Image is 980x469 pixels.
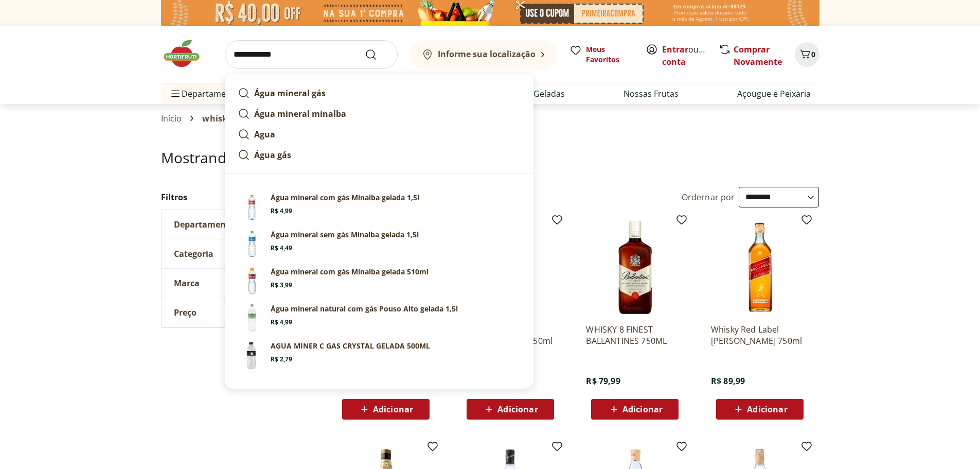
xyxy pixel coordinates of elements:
b: Informe sua localização [438,48,536,60]
button: Departamento [162,210,316,239]
span: ou [662,43,708,68]
a: Nossas Frutas [623,88,679,100]
span: Departamento [174,219,235,230]
button: Marca [162,269,316,298]
strong: Água mineral minalba [254,108,346,119]
span: Adicionar [373,405,413,413]
button: Submit Search [365,48,389,61]
a: Água mineral com gás Minalba gelada 510mlR$ 3,99 [234,263,525,300]
strong: Água mineral gás [254,88,326,99]
span: R$ 4,49 [271,244,292,252]
button: Menu [169,81,182,106]
strong: Água gás [254,149,291,161]
a: WHISKY 8 FINEST BALLANTINES 750ML [586,324,684,346]
button: Carrinho [795,42,819,67]
strong: Agua [254,129,275,140]
span: R$ 4,99 [271,207,292,215]
span: R$ 3,99 [271,281,292,289]
span: R$ 4,99 [271,318,292,326]
button: Adicionar [342,399,430,420]
h2: Filtros [161,187,316,207]
a: Água mineral natural com gás Pouso Alto gelada 1,5lR$ 4,99 [234,300,525,337]
span: Categoria [174,249,213,259]
span: whisky [202,114,232,123]
input: search [225,40,398,69]
span: Adicionar [622,405,663,413]
a: Açougue e Peixaria [737,88,811,100]
a: Água mineral sem gás Minalba gelada 1,5lR$ 4,49 [234,225,525,263]
button: Preço [162,298,316,327]
a: Água mineral gás [234,83,525,103]
a: Água mineral com gás Minalba gelada 1,5lR$ 4,99 [234,188,525,225]
span: Departamentos [169,81,243,106]
span: R$ 79,99 [586,375,620,387]
a: Água gás [234,145,525,165]
a: Água Mineral com Gás Crystal Gelada 500mlAGUA MINER C GAS CRYSTAL GELADA 500MLR$ 2,79 [234,337,525,374]
span: Adicionar [497,405,538,413]
a: Whisky Red Label [PERSON_NAME] 750ml [711,324,809,346]
a: Comprar Novamente [734,44,782,67]
a: Agua [234,124,525,145]
span: Meus Favoritos [586,44,633,65]
a: Entrar [662,44,688,55]
img: WHISKY 8 FINEST BALLANTINES 750ML [586,218,684,316]
span: Adicionar [747,405,787,413]
img: Água Mineral com Gás Crystal Gelada 500ml [238,341,266,370]
span: R$ 2,79 [271,355,292,363]
span: 0 [811,49,815,59]
p: Água mineral com gás Minalba gelada 1,5l [271,193,419,203]
span: Marca [174,278,200,288]
button: Adicionar [591,399,679,420]
button: Categoria [162,239,316,268]
a: Meus Favoritos [569,44,633,65]
img: Whisky Red Label Johnnie Walker 750ml [711,218,809,316]
p: Água mineral sem gás Minalba gelada 1,5l [271,230,419,240]
p: AGUA MINER C GAS CRYSTAL GELADA 500ML [271,341,430,351]
a: Início [161,114,182,123]
button: Adicionar [467,399,554,420]
button: Informe sua localização [410,40,557,69]
span: R$ 89,99 [711,375,745,387]
p: Água mineral natural com gás Pouso Alto gelada 1,5l [271,304,458,314]
button: Adicionar [716,399,804,420]
h1: Mostrando resultados para: [161,149,819,166]
img: Hortifruti [161,38,212,69]
p: Água mineral com gás Minalba gelada 510ml [271,267,429,277]
a: Criar conta [662,44,719,67]
span: Preço [174,307,197,318]
label: Ordernar por [682,192,735,203]
a: Água mineral minalba [234,103,525,124]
